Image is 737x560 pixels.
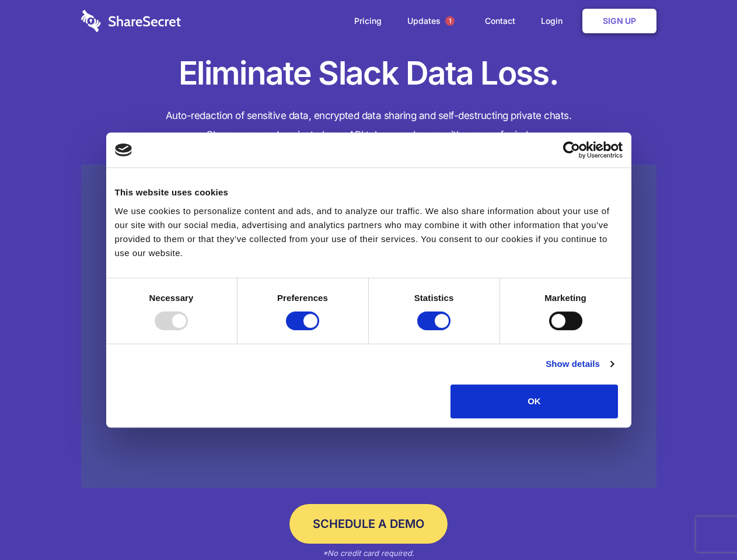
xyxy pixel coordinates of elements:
span: 1 [445,16,455,26]
a: Contact [473,3,527,39]
strong: Necessary [149,293,194,303]
h4: Auto-redaction of sensitive data, encrypted data sharing and self-destructing private chats. Shar... [81,106,656,145]
h1: Eliminate Slack Data Loss. [81,52,656,94]
div: This website uses cookies [115,185,623,199]
a: Pricing [343,3,393,39]
strong: Statistics [414,293,454,303]
strong: Preferences [277,293,328,303]
div: We use cookies to personalize content and ads, and to analyze our traffic. We also share informat... [115,204,623,260]
button: OK [450,384,618,418]
a: Wistia video thumbnail [81,164,656,488]
img: logo [115,143,132,156]
a: Sign Up [582,9,656,33]
a: Login [529,3,580,39]
a: Schedule a Demo [289,504,448,544]
strong: Marketing [544,293,586,303]
img: logo-wordmark-white-trans-d4663122ce5f474addd5e946df7df03e33cb6a1c49d2221995e7729f52c070b2.svg [81,10,181,32]
a: Show details [546,357,613,371]
em: *No credit card required. [323,548,414,558]
a: Usercentrics Cookiebot - opens in a new window [521,141,623,159]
